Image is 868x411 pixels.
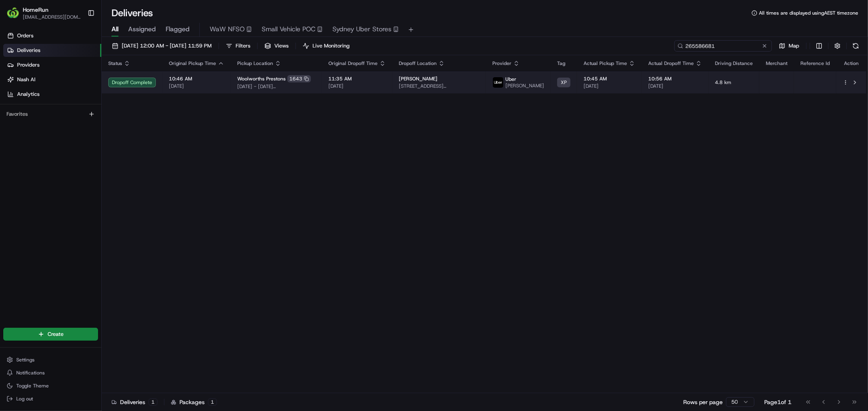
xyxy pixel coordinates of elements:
[262,24,315,34] span: Small Vehicle POC
[48,331,63,338] span: Create
[3,393,98,405] button: Log out
[222,40,254,52] button: Filters
[3,380,98,392] button: Toggle Theme
[561,79,567,86] span: XP
[16,357,35,363] span: Settings
[493,77,503,88] img: uber-new-logo.jpeg
[166,24,190,34] span: Flagged
[3,328,98,341] button: Create
[715,60,753,67] span: Driving Distance
[505,82,544,89] span: [PERSON_NAME]
[3,354,98,366] button: Settings
[208,398,217,406] div: 1
[3,88,101,101] a: Analytics
[775,40,803,52] button: Map
[313,42,350,50] span: Live Monitoring
[3,73,101,86] a: Nash AI
[800,60,830,67] span: Reference Id
[584,76,635,82] span: 10:45 AM
[171,398,217,406] div: Packages
[17,76,35,83] span: Nash AI
[505,76,516,82] span: Uber
[3,3,84,23] button: HomeRunHomeRun[EMAIL_ADDRESS][DOMAIN_NAME]
[16,370,45,376] span: Notifications
[789,42,799,50] span: Map
[3,367,98,379] button: Notifications
[17,47,40,54] span: Deliveries
[210,24,245,34] span: WaW NFSO
[112,24,118,34] span: All
[17,61,39,69] span: Providers
[759,10,858,16] span: All times are displayed using AEST timezone
[16,383,49,389] span: Toggle Theme
[23,6,48,14] button: HomeRun
[683,398,723,406] p: Rows per page
[169,83,224,89] span: [DATE]
[584,83,635,89] span: [DATE]
[149,398,157,406] div: 1
[237,76,286,82] span: Woolworths Prestons
[399,60,437,67] span: Dropoff Location
[128,24,156,34] span: Assigned
[16,396,33,402] span: Log out
[557,60,565,67] span: Tag
[23,14,81,20] button: [EMAIL_ADDRESS][DOMAIN_NAME]
[236,42,250,50] span: Filters
[328,76,386,82] span: 11:35 AM
[108,60,122,67] span: Status
[3,108,98,121] div: Favorites
[399,76,437,82] span: [PERSON_NAME]
[17,91,39,98] span: Analytics
[648,76,702,82] span: 10:56 AM
[274,42,289,50] span: Views
[399,83,479,89] span: [STREET_ADDRESS][PERSON_NAME]
[850,40,861,52] button: Refresh
[7,6,20,19] img: HomeRun
[328,60,378,67] span: Original Dropoff Time
[261,40,292,52] button: Views
[492,60,512,67] span: Provider
[112,6,153,19] h1: Deliveries
[766,60,787,67] span: Merchant
[648,83,702,89] span: [DATE]
[17,32,33,39] span: Orders
[843,60,860,67] div: Action
[237,83,315,90] span: [DATE] - [DATE][STREET_ADDRESS]
[328,83,386,89] span: [DATE]
[3,58,101,71] a: Providers
[299,40,353,52] button: Live Monitoring
[112,398,157,406] div: Deliveries
[332,24,391,34] span: Sydney Uber Stores
[3,44,101,57] a: Deliveries
[584,60,627,67] span: Actual Pickup Time
[3,29,101,42] a: Orders
[715,79,753,86] span: 4.8 km
[764,398,791,406] div: Page 1 of 1
[169,60,216,67] span: Original Pickup Time
[674,40,772,52] input: Type to search
[287,75,311,82] div: 1643
[648,60,694,67] span: Actual Dropoff Time
[108,40,215,52] button: [DATE] 12:00 AM - [DATE] 11:59 PM
[169,76,224,82] span: 10:46 AM
[122,42,212,50] span: [DATE] 12:00 AM - [DATE] 11:59 PM
[237,60,273,67] span: Pickup Location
